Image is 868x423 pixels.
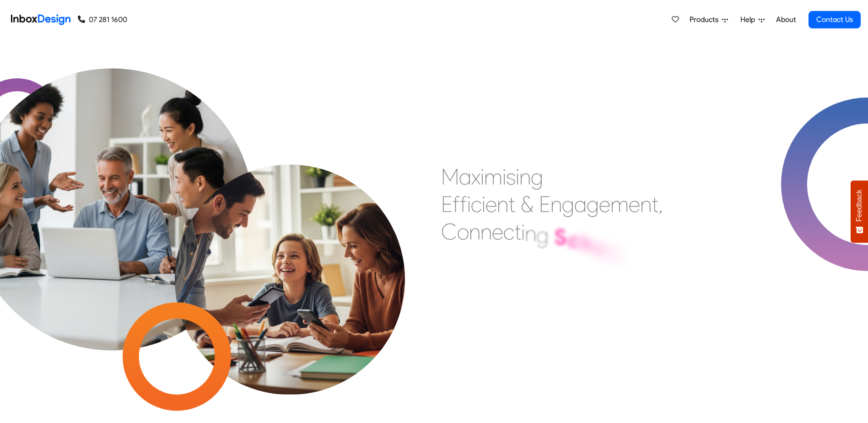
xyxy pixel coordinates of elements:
div: s [506,163,516,190]
div: g [536,221,549,249]
div: i [502,163,506,190]
div: i [480,163,484,190]
div: , [658,190,663,218]
div: n [640,190,652,218]
div: m [610,190,629,218]
div: t [508,190,515,218]
img: parents_with_child.png [146,107,433,395]
div: a [459,163,471,190]
div: i [467,190,471,218]
div: h [579,229,592,256]
div: n [550,190,562,218]
div: f [460,190,467,218]
div: g [587,190,599,218]
div: c [567,226,579,253]
div: n [497,190,508,218]
div: o [605,237,618,265]
div: M [441,163,459,190]
a: Help [737,11,768,29]
div: e [492,218,503,245]
a: About [773,11,798,29]
a: Contact Us [809,11,861,28]
div: m [484,163,502,190]
div: t [652,190,658,218]
div: & [521,190,534,218]
div: e [599,190,610,218]
div: n [525,219,536,247]
div: a [574,190,587,218]
div: Maximising Efficient & Engagement, Connecting Schools, Families, and Students. [441,163,663,300]
a: Products [686,11,732,29]
div: o [592,233,605,260]
button: Feedback - Show survey [851,180,868,243]
div: i [482,190,485,218]
a: 07 281 1600 [78,14,127,25]
div: i [521,218,525,246]
div: x [471,163,480,190]
div: c [503,218,514,245]
div: n [519,163,531,190]
span: Help [740,14,759,25]
div: i [516,163,519,190]
span: Products [690,14,722,25]
span: Feedback [855,190,863,222]
div: c [471,190,482,218]
div: o [457,218,469,245]
div: g [562,190,574,218]
div: e [485,190,497,218]
div: E [539,190,550,218]
div: t [514,218,521,245]
div: f [453,190,460,218]
div: E [441,190,453,218]
div: n [469,218,480,245]
div: g [531,163,543,190]
div: n [480,218,492,245]
div: e [629,190,640,218]
div: l [618,242,624,270]
div: C [441,218,457,245]
div: S [554,223,567,250]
